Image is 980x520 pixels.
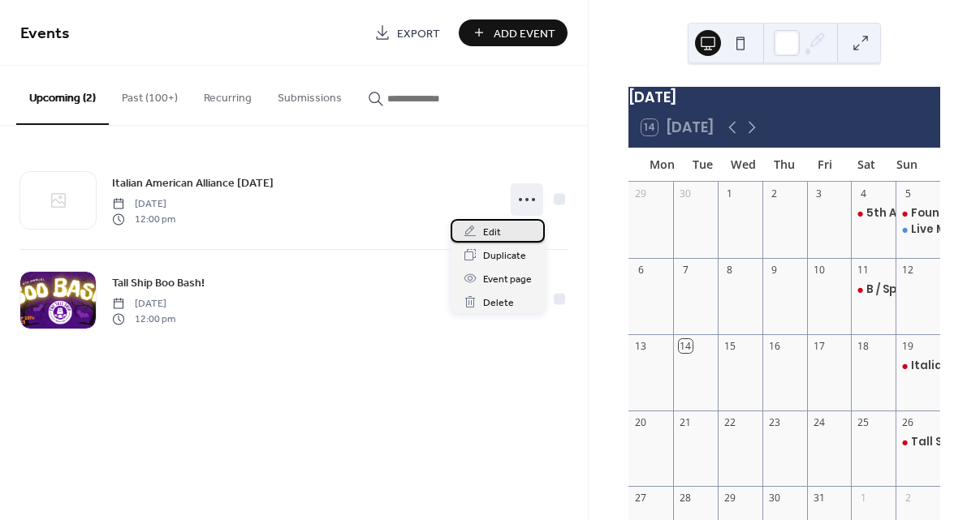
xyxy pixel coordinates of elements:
div: 18 [857,339,870,353]
div: 12 [901,263,915,277]
span: Events [20,18,70,49]
div: Found - Vintage Clothing Market Pop Up [896,206,940,221]
div: Thu [764,148,805,181]
span: Duplicate [483,247,526,264]
div: Tue [682,148,723,181]
a: Tall Ship Boo Bash! [112,273,205,292]
div: 29 [723,492,736,505]
span: 12:00 pm [112,212,175,226]
div: 8 [723,263,736,277]
div: 15 [723,339,736,353]
button: Submissions [265,66,355,123]
span: 12:00 pm [112,312,175,326]
div: B / Spoke Fitness Takeover [851,282,896,297]
span: [DATE] [112,197,175,212]
div: 3 [812,187,826,200]
span: Delete [483,294,514,312]
button: Upcoming (2) [16,66,109,125]
span: Event page [483,271,532,288]
div: 11 [857,263,870,277]
div: 22 [723,415,736,429]
span: Italian American Alliance [DATE] [112,175,274,192]
span: Export [397,25,440,42]
a: Export [362,19,452,46]
div: 13 [634,339,648,353]
div: 30 [767,492,781,505]
div: Tall Ship Boo Bash! [896,435,940,449]
div: Italian American Alliance Columbus Day [896,359,940,373]
button: Add Event [459,19,568,46]
span: Edit [483,224,501,241]
div: 28 [679,492,693,505]
div: Live Music: Julee [896,222,940,237]
div: 30 [679,187,693,200]
div: 20 [634,415,648,429]
a: Italian American Alliance [DATE] [112,174,274,192]
div: [DATE] [628,87,940,108]
div: 24 [812,415,826,429]
div: 2 [901,492,915,505]
div: 21 [679,415,693,429]
button: Past (100+) [109,66,191,123]
div: 5th Annual Oktoberfest at Tall Ship [851,206,896,221]
div: 26 [901,415,915,429]
div: 7 [679,263,693,277]
div: Sat [845,148,886,181]
div: 2 [767,187,781,200]
div: 1 [723,187,736,200]
div: 23 [767,415,781,429]
span: Tall Ship Boo Bash! [112,275,205,292]
div: 16 [767,339,781,353]
span: [DATE] [112,297,175,312]
div: 5 [901,187,915,200]
div: Mon [641,148,682,181]
div: 10 [812,263,826,277]
div: 17 [812,339,826,353]
div: 25 [857,415,870,429]
div: 19 [901,339,915,353]
div: 14 [679,339,693,353]
button: Recurring [191,66,265,123]
div: 31 [812,492,826,505]
div: Wed [723,148,764,181]
span: Add Event [494,25,555,42]
div: 4 [857,187,870,200]
div: 1 [857,492,870,505]
div: 29 [634,187,648,200]
div: 27 [634,492,648,505]
div: Sun [887,148,927,181]
div: Fri [805,148,845,181]
div: 6 [634,263,648,277]
div: 9 [767,263,781,277]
